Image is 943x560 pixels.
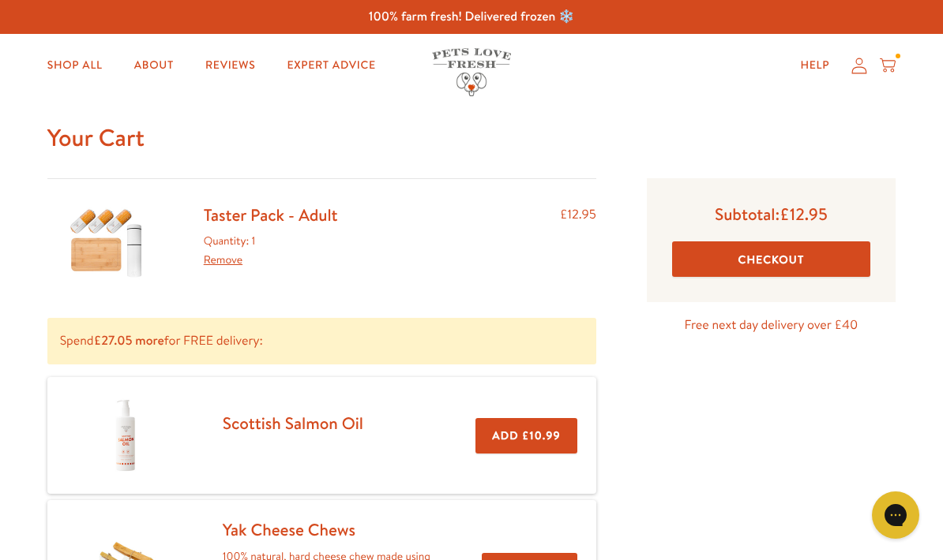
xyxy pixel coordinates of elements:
[223,412,363,435] a: Scottish Salmon Oil
[560,204,596,280] div: £12.95
[86,396,165,475] img: Scottish Salmon Oil
[204,232,338,270] div: Quantity: 1
[780,203,828,226] span: £12.95
[864,486,927,544] iframe: Gorgias live chat messenger
[672,241,870,277] button: Checkout
[35,50,115,81] a: Shop All
[193,50,268,81] a: Reviews
[204,252,242,267] a: Remove
[274,50,388,81] a: Expert Advice
[475,418,577,454] button: Add £10.99
[788,50,843,81] a: Help
[672,203,870,225] p: Subtotal:
[47,318,596,364] p: Spend for FREE delivery:
[94,332,164,349] b: £27.05 more
[67,204,146,280] img: Taster Pack - Adult
[223,518,355,541] a: Yak Cheese Chews
[647,315,896,336] p: Free next day delivery over £40
[122,50,186,81] a: About
[432,48,511,96] img: Pets Love Fresh
[204,203,338,226] a: Taster Pack - Adult
[47,122,896,153] h1: Your Cart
